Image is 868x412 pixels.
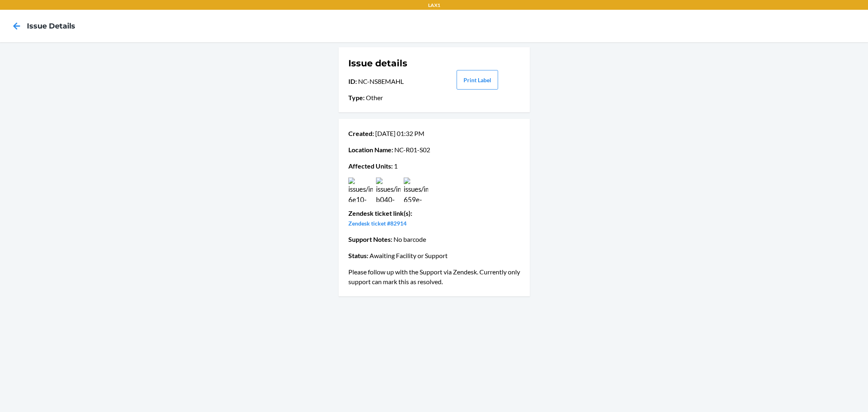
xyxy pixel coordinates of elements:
[348,209,412,217] span: Zendesk ticket link(s) :
[348,178,373,202] img: issues/images/70987053-6e10-49a9-b125-bdc7552055bf.jpg
[348,145,520,155] p: NC-R01-S02
[348,252,368,259] span: Status :
[457,70,498,90] button: Print Label
[348,161,520,171] p: 1
[348,220,407,227] a: Zendesk ticket #82914
[27,21,75,31] h4: Issue details
[348,57,433,70] h1: Issue details
[376,178,400,202] img: issues/images/f2002f99-b040-4674-a565-945d09bed6da.jpg
[348,93,433,103] p: Other
[348,235,392,243] span: Support Notes :
[348,146,393,153] span: Location Name :
[348,129,520,138] p: [DATE] 01:32 PM
[348,129,374,137] span: Created :
[348,162,393,170] span: Affected Units :
[348,267,520,287] p: Please follow up with the Support via Zendesk. Currently only support can mark this as resolved.
[428,2,440,9] p: LAX1
[348,234,520,244] p: No barcode
[348,94,365,101] span: Type :
[348,251,520,261] p: Awaiting Facility or Support
[348,77,357,85] span: ID :
[404,178,428,202] img: issues/images/17ef0579-659e-41fc-be6d-ad2bd6499584.jpg
[348,77,433,86] p: NC-NS8EMAHL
